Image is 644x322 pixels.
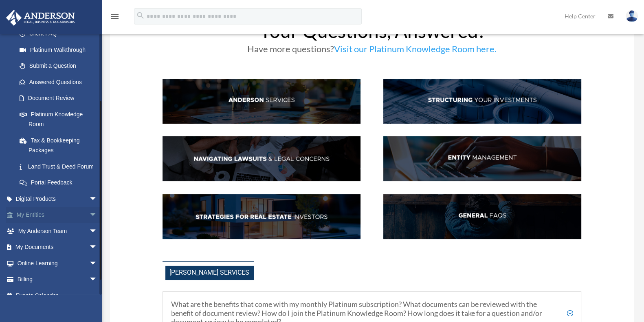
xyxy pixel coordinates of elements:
a: Visit our Platinum Knowledge Room here. [334,43,497,58]
a: Platinum Knowledge Room [11,106,110,132]
a: My Documentsarrow_drop_down [6,239,110,255]
a: Billingarrow_drop_down [6,271,110,288]
span: arrow_drop_down [89,255,106,272]
img: GenFAQ_hdr [383,194,581,239]
img: Anderson Advisors Platinum Portal [4,10,77,26]
span: arrow_drop_down [89,223,106,240]
a: Land Trust & Deed Forum [11,158,110,175]
a: Platinum Walkthrough [11,42,110,58]
img: AndServ_hdr [163,79,360,124]
a: Portal Feedback [11,175,110,191]
img: User Pic [626,10,638,22]
span: arrow_drop_down [89,191,106,207]
a: Events Calendar [6,287,110,304]
a: Online Learningarrow_drop_down [6,255,110,271]
a: Tax & Bookkeeping Packages [11,132,110,158]
a: Document Review [11,90,110,107]
span: arrow_drop_down [89,207,106,224]
a: Digital Productsarrow_drop_down [6,191,110,207]
a: Answered Questions [11,74,110,90]
span: arrow_drop_down [89,271,106,288]
h3: Have more questions? [163,44,582,58]
a: My Anderson Teamarrow_drop_down [6,223,110,239]
i: search [136,11,145,20]
a: Submit a Question [11,58,110,74]
i: menu [110,11,120,21]
img: NavLaw_hdr [163,136,360,181]
img: StratsRE_hdr [163,194,360,239]
img: EntManag_hdr [383,136,581,181]
img: StructInv_hdr [383,79,581,124]
span: arrow_drop_down [89,239,106,256]
span: [PERSON_NAME] Services [165,266,254,280]
a: My Entitiesarrow_drop_down [6,207,110,223]
a: menu [110,14,120,21]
